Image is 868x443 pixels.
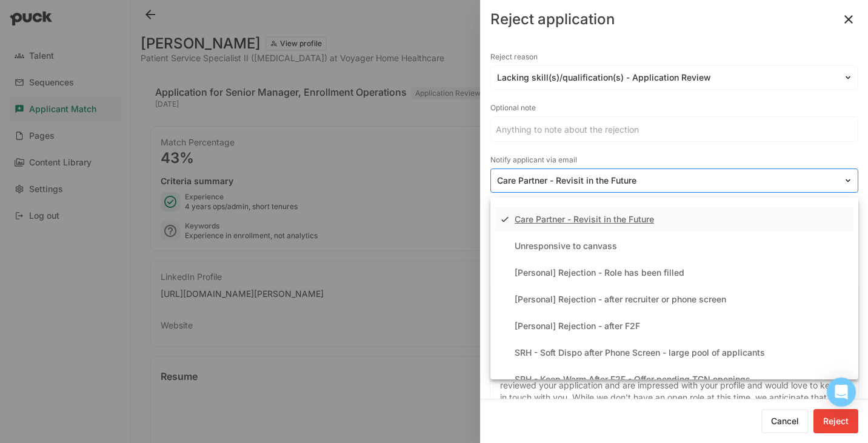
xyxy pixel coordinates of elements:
div: Optional note [490,99,858,116]
div: [Personal] Rejection - Role has been filled [515,268,684,278]
div: [Personal] Rejection - after recruiter or phone screen [515,295,726,305]
div: Open Intercom Messenger [827,378,856,407]
div: Reject reason [490,48,858,65]
div: Notify applicant via email [490,152,858,168]
div: Reject application [490,12,615,27]
input: Anything to note about the rejection [491,117,858,141]
div: Unresponsive to canvass [515,241,617,251]
div: [Personal] Rejection - after F2F [515,321,640,331]
button: Cancel [761,409,809,433]
div: SRH - Soft Dispo after Phone Screen - large pool of applicants [515,348,765,358]
button: Reject [813,409,858,433]
div: SRH - Keep Warm After F2F - Offer pending TCN openings [515,375,750,385]
div: Care Partner - Revisit in the Future [515,215,654,225]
